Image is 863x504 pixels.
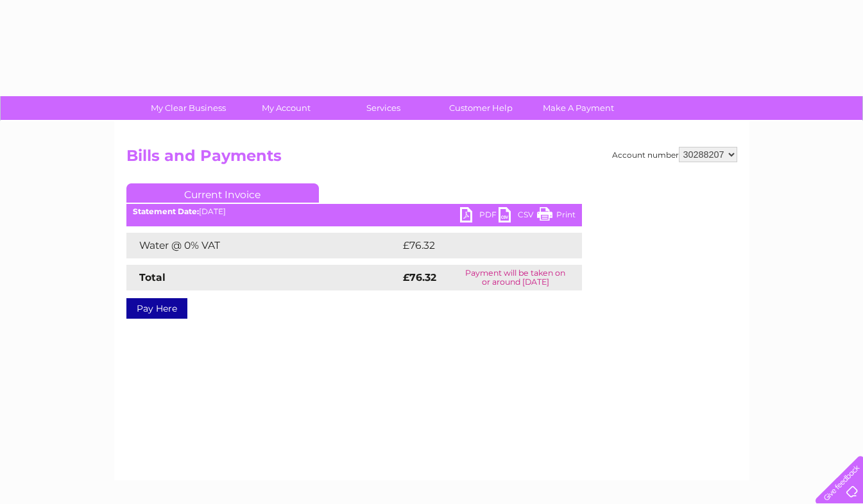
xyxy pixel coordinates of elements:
b: Statement Date: [133,206,199,216]
td: Payment will be taken on or around [DATE] [449,265,582,290]
strong: Total [139,271,166,283]
a: CSV [499,207,537,226]
a: My Account [233,96,339,120]
div: Account number [612,147,737,162]
a: Make A Payment [525,96,631,120]
a: My Clear Business [135,96,241,120]
strong: £76.32 [403,271,436,283]
div: [DATE] [126,207,582,216]
a: Customer Help [428,96,534,120]
h2: Bills and Payments [126,147,737,171]
a: Pay Here [126,298,187,319]
td: £76.32 [400,233,556,258]
a: Current Invoice [126,183,319,203]
a: Print [537,207,576,226]
a: Services [330,96,436,120]
td: Water @ 0% VAT [126,233,400,258]
a: PDF [460,207,499,226]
